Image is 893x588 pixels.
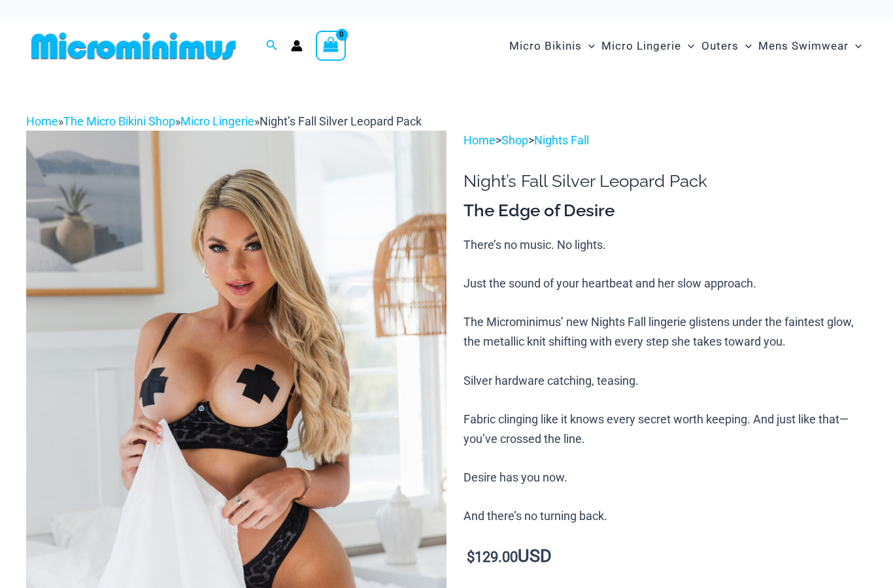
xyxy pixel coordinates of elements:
[463,131,867,150] p: > >
[582,29,595,63] span: Menu Toggle
[463,547,867,567] p: USD
[501,133,528,147] a: Shop
[504,24,867,68] nav: Site Navigation
[180,114,254,128] a: Micro Lingerie
[598,26,698,66] a: Micro LingerieMenu ToggleMenu Toggle
[467,549,518,565] bdi: 129.00
[601,29,681,63] span: Micro Lingerie
[266,38,278,54] a: Search icon link
[463,200,867,222] h3: The Edge of Desire
[26,31,241,61] img: MM SHOP LOGO FLAT
[758,29,849,63] span: Mens Swimwear
[260,114,422,128] span: Night’s Fall Silver Leopard Pack
[316,31,346,61] a: View Shopping Cart, empty
[534,133,589,147] a: Nights Fall
[463,133,496,147] a: Home
[467,549,475,565] span: $
[26,114,422,128] span: » » »
[681,29,694,63] span: Menu Toggle
[698,26,755,66] a: OutersMenu ToggleMenu Toggle
[701,29,739,63] span: Outers
[463,171,867,191] h1: Night’s Fall Silver Leopard Pack
[506,26,598,66] a: Micro BikinisMenu ToggleMenu Toggle
[463,235,867,527] p: There’s no music. No lights. Just the sound of your heartbeat and her slow approach. The Micromin...
[509,29,582,63] span: Micro Bikinis
[739,29,752,63] span: Menu Toggle
[849,29,862,63] span: Menu Toggle
[26,114,58,128] a: Home
[63,114,175,128] a: The Micro Bikini Shop
[755,26,865,66] a: Mens SwimwearMenu ToggleMenu Toggle
[291,40,303,52] a: Account icon link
